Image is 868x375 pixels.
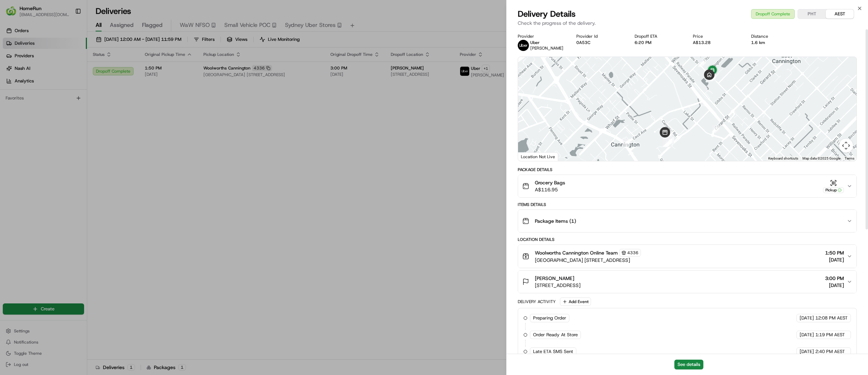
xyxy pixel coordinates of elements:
a: 📗Knowledge Base [4,99,56,111]
div: A$13.28 [693,40,740,45]
img: uber-new-logo.jpeg [518,40,529,51]
span: [DATE] [825,256,844,263]
span: Woolworths Cannington Online Team [535,249,618,256]
span: [DATE] [800,348,814,355]
div: 6:20 PM [635,40,682,45]
button: Package Items (1) [518,210,856,232]
div: Price [693,34,740,39]
button: 0A53C [576,40,590,45]
p: Welcome 👋 [7,28,127,39]
span: [PERSON_NAME] [530,45,563,51]
button: PHT [798,9,826,19]
span: Grocery Bags [535,179,565,186]
div: Pickup [823,187,844,193]
span: [DATE] [800,332,814,338]
a: Powered byPylon [49,118,84,124]
span: 3:00 PM [825,275,844,282]
div: Items Details [518,202,857,207]
div: 15 [695,57,709,70]
button: Grocery BagsA$116.95Pickup [518,175,856,197]
div: 1.6 km [751,40,798,45]
span: Order Ready At Store [533,332,578,338]
div: 💻 [59,102,65,108]
button: Add Event [560,297,591,306]
img: 1736555255976-a54dd68f-1ca7-489b-9aae-adbdc363a1c4 [7,67,20,80]
button: Pickup [823,179,844,193]
span: 4336 [627,250,638,256]
p: Check the progress of the delivery. [518,20,857,27]
div: 10 [660,137,674,150]
button: Start new chat [119,69,127,78]
div: 3 [620,136,633,149]
div: Location Not Live [518,152,558,161]
button: [PERSON_NAME][STREET_ADDRESS]3:00 PM[DATE] [518,271,856,293]
span: Preparing Order [533,315,566,321]
span: [DATE] [825,282,844,289]
div: Delivery Activity [518,299,556,304]
span: [DATE] [800,315,814,321]
span: [GEOGRAPHIC_DATA] [STREET_ADDRESS] [535,257,641,264]
span: 12:08 PM AEST [815,315,848,321]
span: Pylon [69,119,84,124]
div: 12 [664,134,677,147]
div: Dropoff ETA [635,34,682,39]
span: Knowledge Base [14,102,53,109]
button: Map camera controls [839,139,853,153]
button: Keyboard shortcuts [768,156,798,161]
span: Package Items ( 1 ) [535,218,576,225]
button: AEST [826,9,854,19]
div: Distance [751,34,798,39]
div: Location Details [518,237,857,242]
span: 1:50 PM [825,249,844,256]
span: 1:19 PM AEST [815,332,845,338]
div: Package Details [518,167,857,172]
span: Map data ©2025 Google [802,156,840,160]
div: 11 [661,136,675,149]
span: Delivery Details [518,8,576,20]
div: Provider [518,34,565,39]
span: Late ETA SMS Sent [533,348,573,355]
input: Clear [18,45,115,53]
span: [PERSON_NAME] [535,275,574,282]
span: API Documentation [66,102,112,109]
span: 2:40 PM AEST [815,348,845,355]
span: Uber [530,40,540,45]
span: [STREET_ADDRESS] [535,282,581,289]
div: We're available if you need us! [24,74,88,80]
img: Google [520,152,543,161]
img: Nash [7,7,21,21]
button: See details [674,360,703,369]
a: Terms [845,156,854,160]
a: Open this area in Google Maps (opens a new window) [520,152,543,161]
div: Start new chat [24,67,114,74]
div: 📗 [7,102,13,108]
div: Provider Id [576,34,623,39]
div: 13 [709,122,722,135]
span: A$116.95 [535,186,565,193]
button: Woolworths Cannington Online Team4336[GEOGRAPHIC_DATA] [STREET_ADDRESS]1:50 PM[DATE] [518,245,856,268]
a: 💻API Documentation [56,99,115,111]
